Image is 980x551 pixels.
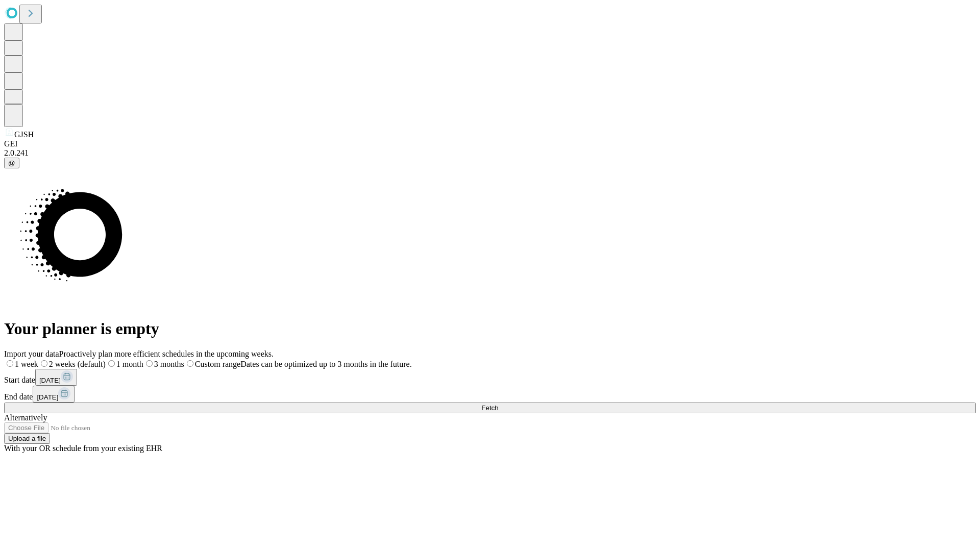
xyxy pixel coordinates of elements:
span: GJSH [14,130,34,139]
input: 1 month [108,360,115,367]
span: Proactively plan more efficient schedules in the upcoming weeks. [59,349,274,358]
button: [DATE] [35,369,77,386]
span: Custom range [195,360,240,368]
button: @ [4,158,19,168]
span: 3 months [154,360,184,368]
span: 2 weeks (default) [49,360,106,368]
span: Fetch [481,404,498,412]
input: Custom rangeDates can be optimized up to 3 months in the future. [187,360,193,367]
button: Fetch [4,403,976,413]
span: 1 week [15,360,38,368]
input: 2 weeks (default) [41,360,47,367]
button: Upload a file [4,433,50,444]
input: 1 week [7,360,13,367]
div: End date [4,386,976,403]
span: Alternatively [4,413,47,422]
span: @ [8,159,15,167]
span: [DATE] [37,393,58,401]
span: 1 month [116,360,143,368]
div: GEI [4,139,976,148]
input: 3 months [146,360,153,367]
span: Import your data [4,349,59,358]
button: [DATE] [33,386,75,403]
div: 2.0.241 [4,148,976,158]
span: With your OR schedule from your existing EHR [4,444,162,453]
span: [DATE] [39,377,61,384]
h1: Your planner is empty [4,319,976,338]
span: Dates can be optimized up to 3 months in the future. [240,360,411,368]
div: Start date [4,369,976,386]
